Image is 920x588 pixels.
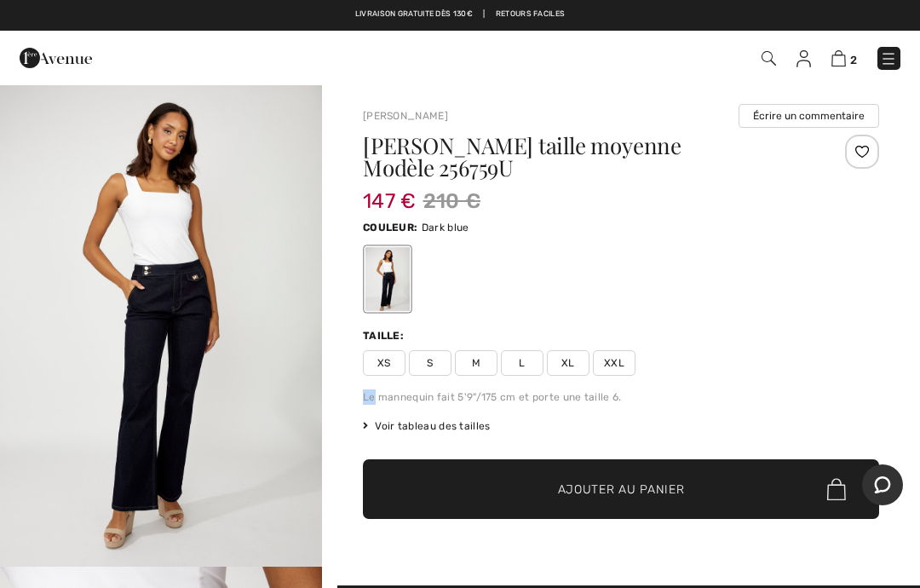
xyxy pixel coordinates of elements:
[831,50,846,66] img: Panier d'achat
[762,51,776,66] img: Recherche
[850,54,857,66] span: 2
[363,135,793,179] h1: [PERSON_NAME] taille moyenne Modèle 256759U
[796,50,811,67] img: Mes infos
[558,481,685,499] span: Ajouter au panier
[20,49,92,65] a: 1ère Avenue
[880,50,897,67] img: Menu
[363,350,405,376] span: XS
[363,389,879,405] div: Le mannequin fait 5'9"/175 cm et porte une taille 6.
[739,104,879,128] button: Écrire un commentaire
[365,247,410,311] div: Dark blue
[593,350,635,376] span: XXL
[862,464,903,507] iframe: Ouvre un widget dans lequel vous pouvez chatter avec l’un de nos agents
[547,350,589,376] span: XL
[496,9,566,20] a: Retours faciles
[422,222,469,233] span: Dark blue
[363,110,448,122] a: [PERSON_NAME]
[827,478,846,500] img: Bag.svg
[423,186,481,216] span: 210 €
[363,459,879,519] button: Ajouter au panier
[20,41,92,75] img: 1ère Avenue
[455,350,497,376] span: M
[363,222,417,233] span: Couleur:
[501,350,543,376] span: L
[363,172,417,213] span: 147 €
[363,418,491,434] span: Voir tableau des tailles
[355,9,473,20] a: Livraison gratuite dès 130€
[483,9,485,20] span: |
[831,48,857,68] a: 2
[409,350,451,376] span: S
[363,328,407,343] div: Taille:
